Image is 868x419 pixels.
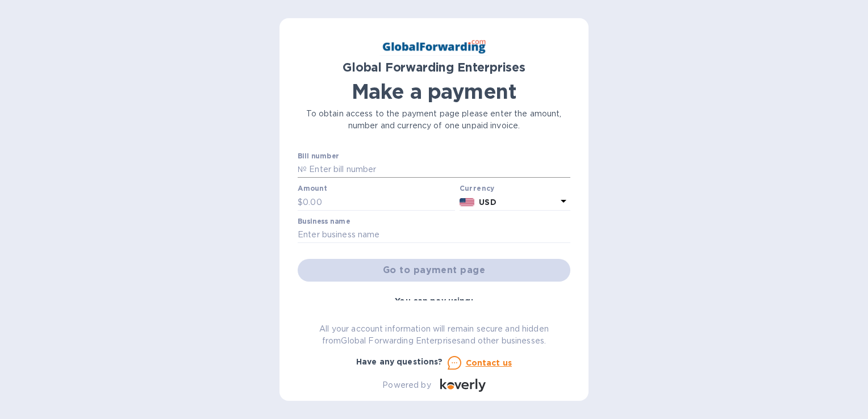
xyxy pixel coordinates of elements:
[460,184,495,192] b: Currency
[298,108,570,132] p: To obtain access to the payment page please enter the amount, number and currency of one unpaid i...
[343,60,525,74] b: Global Forwarding Enterprises
[395,296,473,305] b: You can pay using:
[303,194,455,211] input: 0.00
[298,227,570,244] input: Enter business name
[298,323,570,347] p: All your account information will remain secure and hidden from Global Forwarding Enterprises and...
[460,198,475,206] img: USD
[298,79,570,103] h1: Make a payment
[479,198,496,207] b: USD
[466,358,512,367] u: Contact us
[298,196,303,208] p: $
[307,161,570,178] input: Enter bill number
[298,153,339,160] label: Bill number
[298,186,327,192] label: Amount
[298,218,350,225] label: Business name
[382,379,431,391] p: Powered by
[298,164,307,175] p: №
[356,357,443,366] b: Have any questions?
